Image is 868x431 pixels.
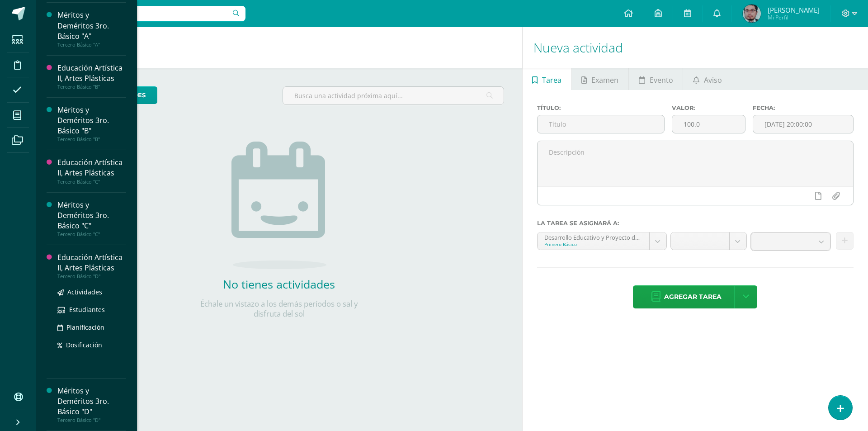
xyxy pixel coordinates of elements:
[57,304,126,315] a: Estudiantes
[57,200,126,237] a: Méritos y Deméritos 3ro. Básico "C"Tercero Básico "C"
[57,105,126,142] a: Méritos y Deméritos 3ro. Básico "B"Tercero Básico "B"
[542,69,561,91] span: Tarea
[537,104,665,111] label: Título:
[57,105,126,136] div: Méritos y Deméritos 3ro. Básico "B"
[189,299,369,319] p: Échale un vistazo a los demás períodos o sal y disfruta del sol
[57,157,126,178] div: Educación Artística II, Artes Plásticas
[57,287,126,297] a: Actividades
[664,286,722,308] span: Agregar tarea
[57,231,126,237] div: Tercero Básico "C"
[69,305,105,314] span: Estudiantes
[57,340,126,350] a: Dosificación
[57,252,126,273] div: Educación Artística II, Artes Plásticas
[57,42,126,48] div: Tercero Básico "A"
[66,341,102,349] span: Dosificación
[57,273,126,279] div: Tercero Básico "D"
[283,87,503,104] input: Busca una actividad próxima aquí...
[544,232,642,241] div: Desarrollo Educativo y Proyecto de Vida 'D'
[753,115,853,133] input: Fecha de entrega
[57,10,126,47] a: Méritos y Deméritos 3ro. Básico "A"Tercero Básico "A"
[57,63,126,90] a: Educación Artística II, Artes PlásticasTercero Básico "B"
[57,179,126,185] div: Tercero Básico "C"
[533,27,857,68] h1: Nueva actividad
[67,288,102,296] span: Actividades
[57,63,126,84] div: Educación Artística II, Artes Plásticas
[57,84,126,90] div: Tercero Básico "B"
[57,200,126,231] div: Méritos y Deméritos 3ro. Básico "C"
[683,68,731,90] a: Aviso
[57,322,126,332] a: Planificación
[57,136,126,142] div: Tercero Básico "B"
[768,5,820,14] span: [PERSON_NAME]
[66,323,104,332] span: Planificación
[650,69,673,91] span: Evento
[537,220,854,227] label: La tarea se asignará a:
[591,69,618,91] span: Examen
[57,157,126,185] a: Educación Artística II, Artes PlásticasTercero Básico "C"
[672,104,745,111] label: Valor:
[57,386,126,417] div: Méritos y Deméritos 3ro. Básico "D"
[743,5,761,23] img: c79a8ee83a32926c67f9bb364e6b58c4.png
[57,417,126,423] div: Tercero Básico "D"
[47,27,511,68] h1: Actividades
[768,14,820,21] span: Mi Perfil
[704,69,722,91] span: Aviso
[538,232,666,250] a: Desarrollo Educativo y Proyecto de Vida 'D'Primero Básico
[57,10,126,41] div: Méritos y Deméritos 3ro. Básico "A"
[189,276,369,292] h2: No tienes actividades
[538,115,664,133] input: Título
[544,241,642,247] div: Primero Básico
[572,68,628,90] a: Examen
[629,68,683,90] a: Evento
[231,142,326,269] img: no_activities.png
[753,104,854,111] label: Fecha:
[523,68,571,90] a: Tarea
[42,6,245,21] input: Busca un usuario...
[57,386,126,423] a: Méritos y Deméritos 3ro. Básico "D"Tercero Básico "D"
[57,252,126,279] a: Educación Artística II, Artes PlásticasTercero Básico "D"
[672,115,745,133] input: Puntos máximos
